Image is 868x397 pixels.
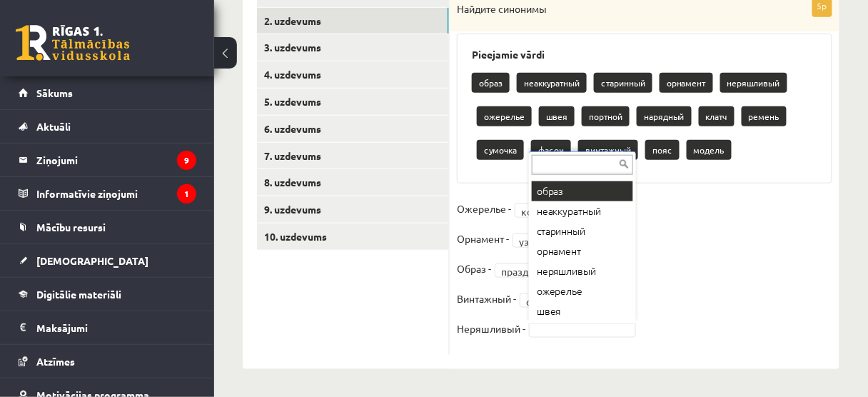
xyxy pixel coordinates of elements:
div: швея [532,301,633,321]
div: ожерелье [532,281,633,301]
div: неаккуратный [532,201,633,221]
div: орнамент [532,241,633,261]
div: образ [532,181,633,201]
div: неряшливый [532,261,633,281]
div: старинный [532,221,633,241]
